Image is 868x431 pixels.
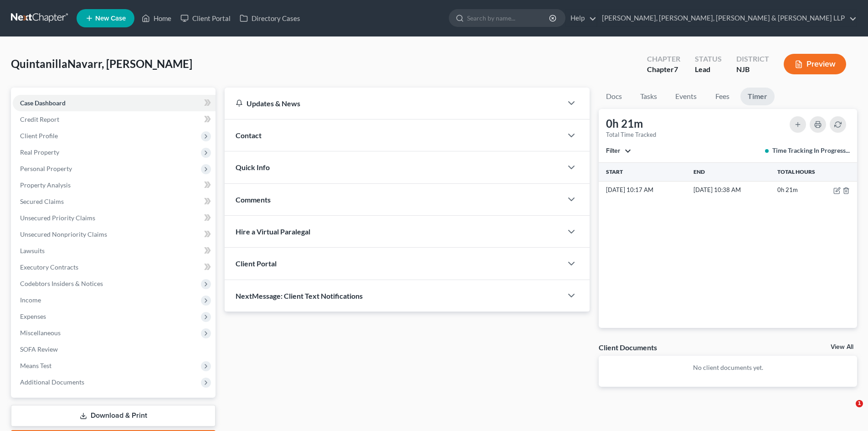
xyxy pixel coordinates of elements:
div: 0h 21m [606,116,656,131]
a: Docs [599,88,629,105]
span: 7 [674,65,678,73]
a: Unsecured Nonpriority Claims [13,226,216,243]
span: Lawsuits [20,247,45,254]
th: Total Hours [776,163,857,181]
a: Unsecured Priority Claims [13,210,216,226]
a: Directory Cases [235,10,305,26]
span: New Case [95,15,126,22]
a: Fees [708,88,737,105]
span: SOFA Review [20,345,58,353]
span: Real Property [20,148,59,156]
span: Contact [236,131,262,140]
span: Comments [236,195,271,204]
a: Executory Contracts [13,259,216,275]
span: NextMessage: Client Text Notifications [236,291,363,300]
div: Lead [695,64,722,75]
div: NJB [736,64,769,75]
span: Executory Contracts [20,263,78,271]
div: District [736,54,769,64]
div: Status [695,54,722,64]
a: View All [831,344,853,350]
td: [DATE] 10:38 AM [692,181,776,198]
a: SOFA Review [13,341,216,358]
button: Preview [784,54,846,74]
div: Chapter [647,64,680,75]
a: Timer [740,88,775,105]
th: Start [599,163,692,181]
span: Hire a Virtual Paralegal [236,227,310,236]
a: [PERSON_NAME], [PERSON_NAME], [PERSON_NAME] & [PERSON_NAME] LLP [597,10,857,26]
div: Chapter [647,54,680,64]
button: Filter [606,148,631,154]
a: Case Dashboard [13,95,216,111]
span: Miscellaneous [20,329,61,337]
div: Total Time Tracked [606,131,656,139]
span: 0h 21m [777,186,798,193]
a: Help [566,10,596,26]
span: Additional Documents [20,378,84,386]
td: [DATE] 10:17 AM [599,181,692,198]
span: Client Profile [20,132,58,140]
a: Home [137,10,176,26]
span: Codebtors Insiders & Notices [20,280,103,287]
input: Search by name... [467,10,550,26]
iframe: Intercom live chat [837,400,859,422]
span: Unsecured Priority Claims [20,214,95,222]
span: Means Test [20,362,51,369]
span: Case Dashboard [20,99,66,107]
a: Download & Print [11,405,216,426]
span: QuintanillaNavarr, [PERSON_NAME] [11,57,192,70]
a: Events [668,88,704,105]
span: Quick Info [236,163,270,171]
div: Updates & News [236,99,551,108]
div: Time Tracking In Progress... [765,146,850,155]
th: End [692,163,776,181]
span: Property Analysis [20,181,71,189]
span: Credit Report [20,115,59,123]
span: 1 [856,400,863,407]
p: No client documents yet. [606,363,850,372]
a: Lawsuits [13,243,216,259]
a: Secured Claims [13,193,216,210]
a: Credit Report [13,111,216,128]
div: Client Documents [599,343,657,352]
a: Client Portal [176,10,235,26]
a: Tasks [633,88,664,105]
span: Expenses [20,312,46,320]
span: Filter [606,147,620,155]
span: Client Portal [236,259,277,268]
span: Secured Claims [20,197,64,205]
span: Income [20,296,41,304]
span: Personal Property [20,165,72,172]
span: Unsecured Nonpriority Claims [20,230,107,238]
a: Property Analysis [13,177,216,193]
